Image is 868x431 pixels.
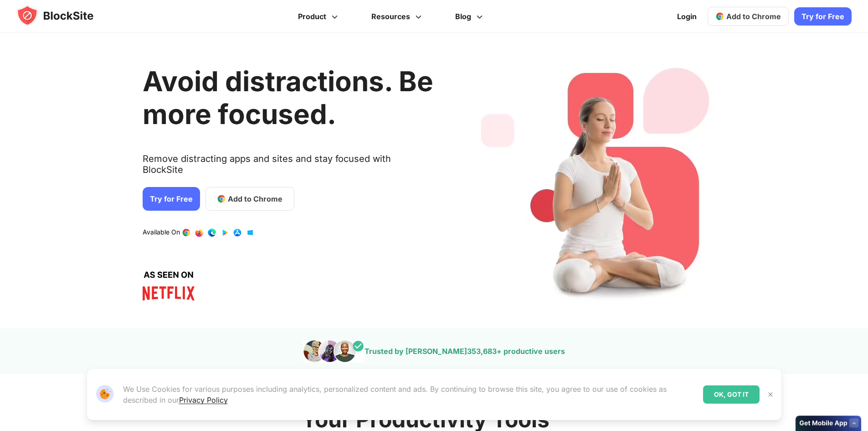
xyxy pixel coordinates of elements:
[16,5,111,26] img: blocksite-icon.5d769676.svg
[143,153,433,182] text: Remove distracting apps and sites and stay focused with BlockSite
[303,340,365,363] img: pepole images
[123,384,696,405] p: We Use Cookies for various purposes including analytics, personalized content and ads. By continu...
[726,12,781,21] span: Add to Chrome
[205,187,294,211] a: Add to Chrome
[143,65,433,130] h1: Avoid distractions. Be more focused.
[228,193,282,204] span: Add to Chrome
[365,347,565,356] text: Trusted by [PERSON_NAME] + productive users
[467,347,497,356] span: 353,683
[672,5,702,27] a: Login
[767,391,774,398] img: Close
[143,187,200,211] a: Try for Free
[715,12,724,21] img: chrome-icon.svg
[708,7,789,26] a: Add to Chrome
[143,228,180,237] text: Available On
[765,389,776,400] button: Close
[703,385,760,404] div: OK, GOT IT
[794,7,852,26] a: Try for Free
[179,395,228,405] a: Privacy Policy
